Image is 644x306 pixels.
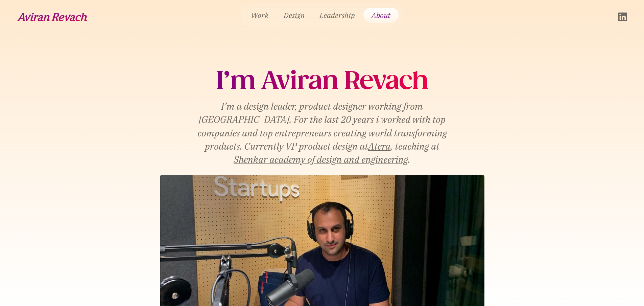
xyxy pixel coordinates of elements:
a: Work [245,8,275,23]
a: Atera [368,139,390,153]
a: Shenkar academy of design and engineering [234,153,408,166]
a: Design [278,8,311,23]
a: home [17,13,87,21]
h1: I’m Aviran Revach [216,68,428,94]
a: About [363,8,399,23]
p: I’m a design leader, product designer working from [GEOGRAPHIC_DATA]. For the last 20 years i wor... [178,100,466,166]
img: Aviran Revach [17,13,87,21]
a: Leadership [313,8,361,23]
